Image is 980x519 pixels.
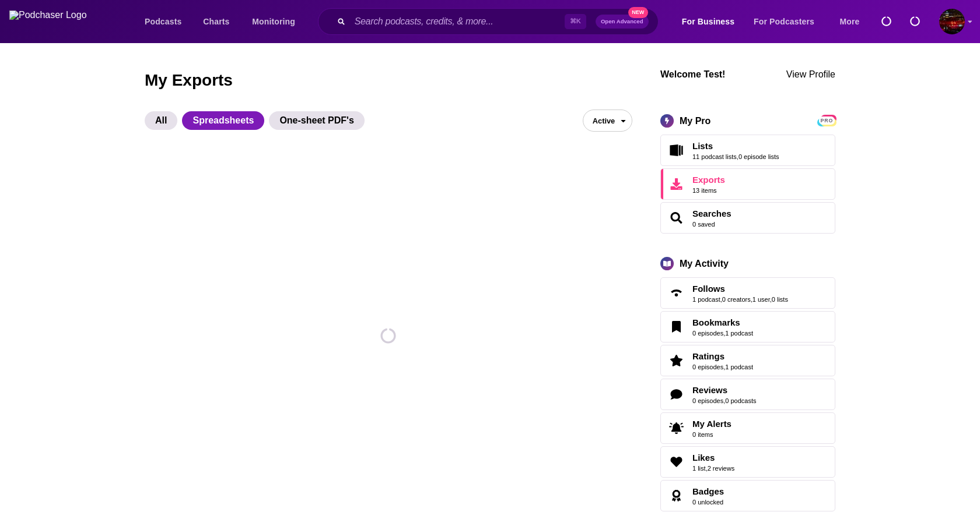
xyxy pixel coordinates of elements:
span: Bookmarks [660,311,835,343]
img: Podchaser - Follow, Share and Rate Podcasts [9,10,121,33]
a: Badges [664,488,688,504]
button: open menu [831,12,874,31]
span: PRO [819,116,834,125]
span: Active [583,112,615,130]
button: open menu [583,110,632,132]
a: My Alerts [660,412,835,444]
a: Likes [664,454,688,470]
h1: My Exports [145,70,632,91]
span: Open Advanced [601,19,643,24]
a: 1 podcast [725,363,753,370]
span: Podcasts [145,13,181,30]
a: 0 episode lists [738,153,779,160]
span: Ratings [692,351,724,361]
a: 1 podcast [692,296,720,303]
span: Charts [203,13,229,30]
span: For Business [682,13,734,30]
a: 11 podcast lists [692,153,737,160]
button: All [145,111,182,130]
span: All [145,111,177,130]
a: 1 user [752,296,770,303]
a: PRO [819,116,834,124]
span: Reviews [660,379,835,410]
span: Badges [660,480,835,511]
span: Likes [692,453,715,462]
a: Ratings [664,352,688,369]
span: Logged in as SamTest2341 [939,9,965,34]
button: open menu [244,12,310,31]
a: 0 creators [722,296,751,303]
button: Show profile menu [939,9,965,34]
img: User Profile [939,9,965,34]
button: open menu [674,12,750,31]
a: Bookmarks [692,317,753,327]
span: Lists [660,135,835,166]
span: , [706,465,708,472]
a: 0 saved [692,221,715,228]
span: My Alerts [692,419,731,429]
span: , [751,296,752,303]
button: Spreadsheets [182,111,269,130]
a: Searches [664,210,688,226]
span: Reviews [692,385,727,395]
a: 0 lists [772,296,788,303]
span: , [770,296,772,303]
a: Ratings [692,351,753,361]
div: My Activity [680,259,729,269]
a: Follows [692,284,788,294]
a: Bookmarks [664,319,688,335]
a: 0 episodes [692,397,723,404]
span: Likes [660,446,835,478]
div: My Pro [680,116,710,126]
span: Exports [692,175,725,185]
a: 1 podcast [725,330,753,337]
button: open menu [746,12,831,31]
span: My Alerts [664,420,688,436]
span: Exports [664,176,688,192]
span: Spreadsheets [182,111,264,130]
span: , [723,363,725,370]
a: 0 episodes [692,330,723,337]
span: One-sheet PDF's [269,111,364,130]
span: 0 items [692,431,731,438]
a: Welcome Test! [660,69,725,79]
a: Reviews [664,386,688,403]
span: For Podcasters [754,13,814,30]
a: Charts [195,12,237,31]
a: Searches [692,209,731,218]
span: , [737,153,738,160]
a: Reviews [692,385,756,395]
a: Badges [692,486,724,496]
span: Ratings [660,345,835,376]
span: Bookmarks [692,317,740,327]
span: More [839,13,859,30]
span: Lists [692,141,713,151]
a: View Profile [786,69,835,79]
input: Search podcasts, credits, & more... [350,13,565,30]
span: Searches [660,202,835,234]
a: 0 episodes [692,363,723,370]
span: Follows [692,284,725,294]
a: 0 unlocked [692,499,723,506]
a: Lists [692,141,779,151]
span: Monitoring [252,13,295,30]
span: , [723,330,725,337]
button: open menu [136,12,197,31]
div: Search podcasts, credits, & more... [329,8,670,35]
span: , [720,296,722,303]
a: 0 podcasts [725,397,756,404]
a: Follows [664,285,688,301]
a: 1 list [692,465,706,472]
span: , [723,397,725,404]
button: Open AdvancedNew [596,15,649,29]
a: Lists [664,142,688,158]
span: Follows [660,277,835,309]
span: New [628,7,648,18]
a: Likes [692,453,734,462]
span: ⌘ K [565,14,586,29]
button: One-sheet PDF's [269,111,369,130]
